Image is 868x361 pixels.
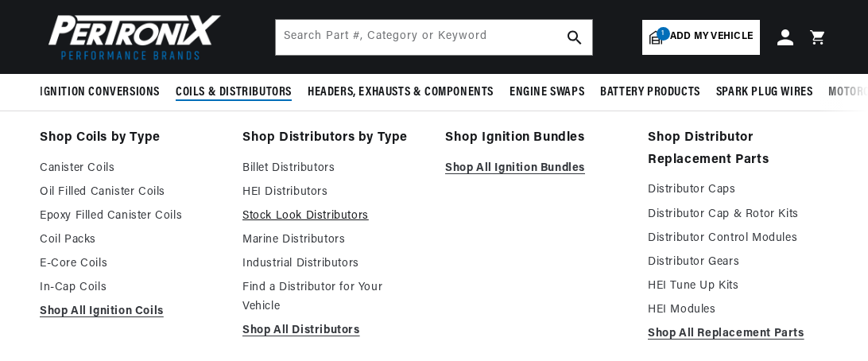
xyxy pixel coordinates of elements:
summary: Ignition Conversions [40,74,168,111]
a: Shop Distributors by Type [242,127,423,149]
span: Add my vehicle [670,29,753,45]
summary: Engine Swaps [502,74,592,111]
a: Distributor Gears [648,253,828,272]
img: Pertronix [40,10,223,64]
summary: Coils & Distributors [168,74,300,111]
a: HEI Modules [648,301,828,320]
a: Marine Distributors [242,231,423,250]
button: search button [557,20,592,55]
summary: Spark Plug Wires [708,74,821,111]
span: Engine Swaps [510,84,584,101]
span: Spark Plug Wires [716,84,813,101]
a: Epoxy Filled Canister Coils [40,207,220,226]
span: Coils & Distributors [176,84,292,101]
a: Stock Look Distributors [242,207,423,226]
a: Billet Distributors [242,159,423,178]
summary: Battery Products [592,74,708,111]
a: Industrial Distributors [242,254,423,274]
input: Search Part #, Category or Keyword [276,20,592,55]
a: Distributor Cap & Rotor Kits [648,205,828,224]
a: Shop Distributor Replacement Parts [648,127,828,171]
a: Find a Distributor for Your Vehicle [242,278,423,316]
a: Shop Ignition Bundles [445,127,626,149]
span: Ignition Conversions [40,84,160,101]
a: Shop All Replacement Parts [648,324,828,344]
a: Oil Filled Canister Coils [40,183,220,202]
a: E-Core Coils [40,254,220,274]
a: Coil Packs [40,231,220,250]
span: Battery Products [600,84,700,101]
a: HEI Distributors [242,183,423,202]
a: Canister Coils [40,159,220,178]
summary: Headers, Exhausts & Components [300,74,502,111]
a: Shop Coils by Type [40,127,220,149]
span: 1 [657,27,670,41]
span: Headers, Exhausts & Components [308,84,494,101]
a: 1Add my vehicle [642,20,760,55]
a: Distributor Control Modules [648,229,828,248]
a: Shop All Ignition Bundles [445,159,626,178]
a: Shop All Distributors [242,321,423,340]
a: Distributor Caps [648,180,828,200]
a: Shop All Ignition Coils [40,302,220,321]
a: HEI Tune Up Kits [648,277,828,296]
a: In-Cap Coils [40,278,220,297]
